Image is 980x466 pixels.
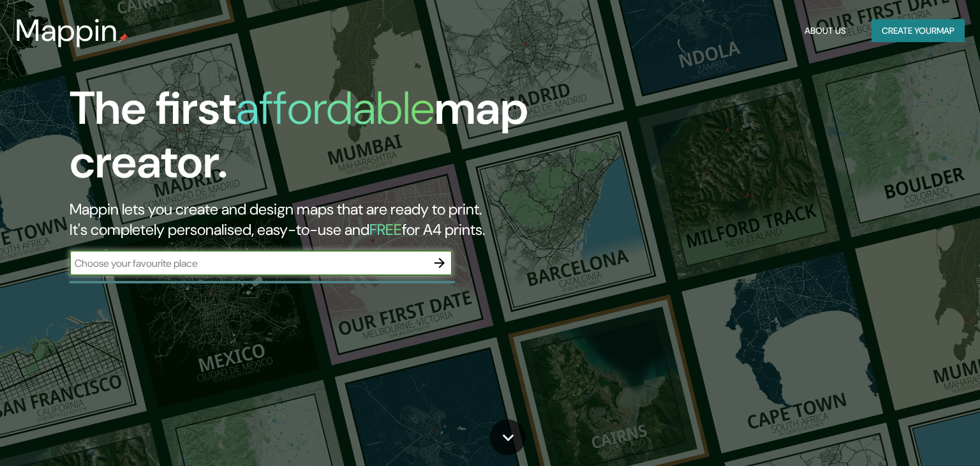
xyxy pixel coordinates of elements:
[70,199,560,240] h2: Mappin lets you create and design maps that are ready to print. It's completely personalised, eas...
[799,19,851,43] button: About Us
[236,79,434,138] h1: affordable
[872,19,965,43] button: Create yourmap
[70,82,560,199] h1: The first map creator.
[15,13,118,49] h3: Mappin
[369,220,402,239] h5: FREE
[118,33,128,43] img: mappin-pin
[70,256,427,271] input: Choose your favourite place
